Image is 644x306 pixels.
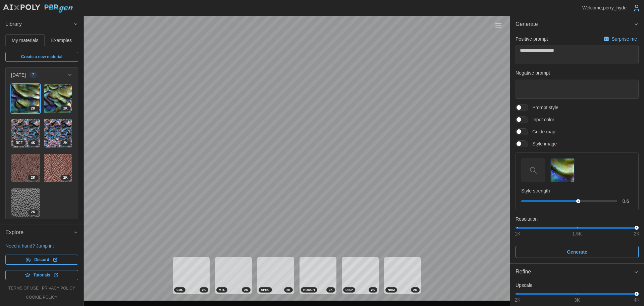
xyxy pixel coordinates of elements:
span: My materials [12,38,38,43]
img: Style image [551,159,574,182]
img: YfzWDuP4i82SugSQapdO [44,154,72,182]
span: Guide map [528,128,555,135]
a: u06FNA5P75XSmVo36kxy2K [44,84,73,113]
button: Surprise me [602,34,639,44]
p: 0.6 [623,198,633,205]
a: E6JS2MxZsrqEzwLtMo692K [11,188,40,217]
img: fQQ7MC6EqLeagxRKbjWa [11,84,40,113]
span: 4 K [31,140,35,146]
img: WFevomO88ZcOGCzUmrzB [11,154,40,182]
div: Generate [510,33,644,263]
button: Generate [510,16,644,33]
span: 2 K [286,288,290,292]
span: 2 K [63,106,68,111]
img: 95VnnD6c9n2Xur6n98di [44,119,72,147]
button: Toggle viewport controls [494,21,503,31]
span: 7 [32,72,34,78]
span: Prompt style [528,104,558,111]
p: Welcome, perry_hyde [582,4,627,11]
p: Positive prompt [516,36,548,42]
div: [DATE]7 [6,82,78,225]
a: Tutorials [5,270,78,280]
span: 2 K [31,210,35,215]
span: NRM [388,288,395,292]
span: Generate [516,16,634,33]
button: Generate [516,246,639,258]
button: Refine [510,264,644,280]
span: Examples [51,38,72,43]
a: YfzWDuP4i82SugSQapdO2K [44,154,73,183]
a: 95VnnD6c9n2Xur6n98di2K [44,119,73,148]
a: WFevomO88ZcOGCzUmrzB2K [11,154,40,183]
p: Style strength [521,187,633,194]
button: [DATE]7 [6,68,78,82]
a: privacy policy [42,286,75,291]
span: DISP [345,288,353,292]
button: Style image [550,158,574,182]
span: 2 K [63,140,68,146]
a: Discord [5,255,78,265]
span: 2 K [202,288,206,292]
span: 2 K [31,175,35,180]
span: REF [16,140,23,146]
span: Tutorials [34,270,50,280]
img: E6JS2MxZsrqEzwLtMo69 [11,188,40,217]
span: Input color [528,116,554,123]
span: SPEC [261,288,270,292]
p: Need a hand? Jump in: [5,243,78,249]
span: 2 K [329,288,333,292]
span: 2 K [371,288,375,292]
span: ROUGH [303,288,315,292]
span: Discord [34,255,49,264]
p: Upscale [516,282,639,289]
a: terms of use [8,286,39,291]
span: Generate [567,246,587,258]
a: Create a new material [5,52,78,62]
span: 2 K [31,106,35,111]
span: Create a new material [21,52,62,61]
span: Style image [528,140,557,147]
img: AIxPoly PBRgen [3,4,73,13]
a: cookie policy [26,295,57,300]
p: Surprise me [612,36,638,42]
span: Refine [516,264,634,280]
span: Library [5,16,73,33]
p: Negative prompt [516,70,639,76]
span: 2 K [413,288,417,292]
span: MTL [219,288,225,292]
span: 2 K [63,175,68,180]
span: 2 K [244,288,248,292]
p: Resolution [516,216,639,222]
img: u06FNA5P75XSmVo36kxy [44,84,72,113]
span: COL [176,288,183,292]
a: 9aTJxpgJEYUEgdaGFoqj4KREF [11,119,40,148]
a: fQQ7MC6EqLeagxRKbjWa2K [11,84,40,113]
p: [DATE] [11,72,26,78]
span: Explore [5,224,73,241]
img: 9aTJxpgJEYUEgdaGFoqj [11,119,40,147]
